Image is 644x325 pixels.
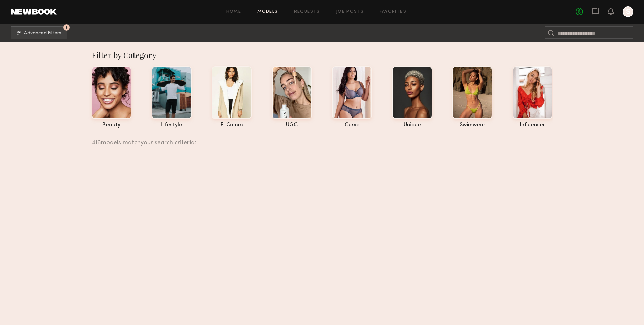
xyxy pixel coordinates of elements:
[623,6,633,17] a: S
[294,10,320,14] a: Requests
[11,26,67,39] button: 3Advanced Filters
[92,132,547,146] div: 416 models match your search criteria:
[257,10,278,14] a: Models
[332,122,372,128] div: curve
[212,122,252,128] div: e-comm
[24,31,61,36] span: Advanced Filters
[452,122,492,128] div: swimwear
[92,50,553,60] div: Filter by Category
[392,122,432,128] div: unique
[226,10,241,14] a: Home
[380,10,406,14] a: Favorites
[152,122,192,128] div: lifestyle
[92,122,131,128] div: beauty
[272,122,312,128] div: UGC
[336,10,364,14] a: Job Posts
[513,122,552,128] div: influencer
[66,26,68,29] span: 3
